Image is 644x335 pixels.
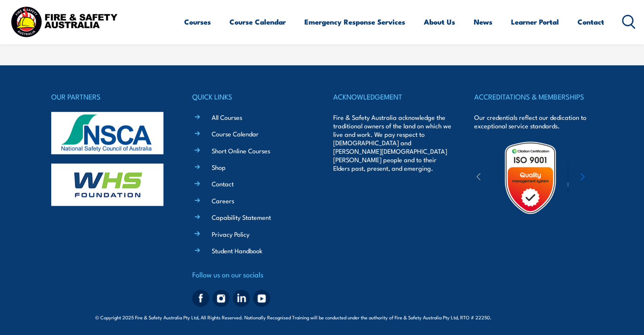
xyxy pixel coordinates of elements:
a: News [474,11,492,33]
a: Course Calendar [212,129,259,138]
h4: QUICK LINKS [192,91,311,102]
img: ewpa-logo [568,163,641,192]
a: Courses [184,11,211,33]
a: Emergency Response Services [304,11,405,33]
a: Privacy Policy [212,230,249,238]
a: Contact [212,179,234,188]
a: Learner Portal [511,11,559,33]
img: nsca-logo-footer [51,112,163,154]
span: © Copyright 2025 Fire & Safety Australia Pty Ltd, All Rights Reserved. Nationally Recognised Trai... [95,313,549,321]
h4: OUR PARTNERS [51,91,170,102]
a: Contact [578,11,604,33]
p: Fire & Safety Australia acknowledge the traditional owners of the land on which we live and work.... [333,113,452,172]
p: Our credentials reflect our dedication to exceptional service standards. [474,113,593,130]
a: Careers [212,196,234,205]
a: Capability Statement [212,213,271,221]
h4: ACKNOWLEDGEMENT [333,91,452,102]
a: Short Online Courses [212,146,270,155]
a: KND Digital [519,313,549,321]
a: All Courses [212,113,242,122]
img: whs-logo-footer [51,163,163,206]
a: About Us [424,11,455,33]
img: Untitled design (19) [493,141,567,215]
a: Student Handbook [212,246,263,255]
h4: ACCREDITATIONS & MEMBERSHIPS [474,91,593,102]
h4: Follow us on our socials [192,269,311,280]
a: Course Calendar [229,11,286,33]
a: Shop [212,163,226,172]
span: Site: [501,314,549,321]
